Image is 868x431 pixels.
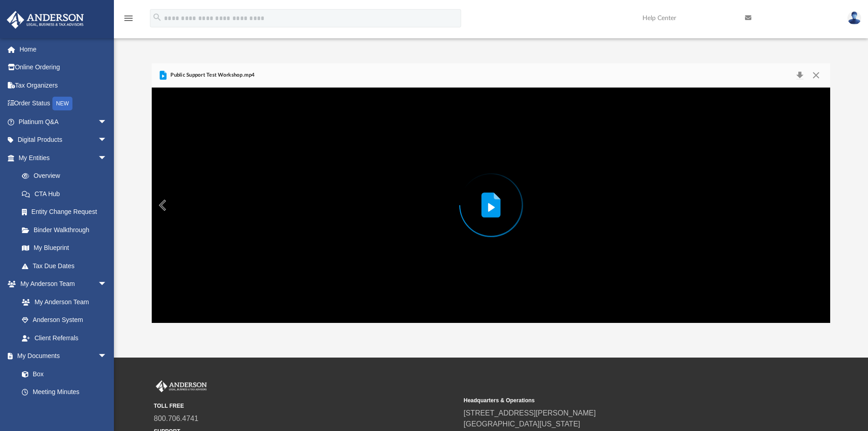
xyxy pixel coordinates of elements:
a: My Anderson Team [13,293,112,311]
a: Entity Change Request [13,203,121,221]
a: Digital Productsarrow_drop_down [6,131,121,149]
a: My Blueprint [13,239,116,257]
span: arrow_drop_down [98,149,116,167]
span: arrow_drop_down [98,113,116,131]
a: Anderson System [13,311,116,329]
a: 800.706.4741 [154,415,199,422]
a: CTA Hub [13,185,121,203]
small: TOLL FREE [154,402,457,410]
a: [STREET_ADDRESS][PERSON_NAME] [464,409,596,417]
a: Overview [13,167,121,185]
button: Download [791,69,808,82]
a: Tax Due Dates [13,257,121,275]
span: arrow_drop_down [98,275,116,294]
a: Client Referrals [13,329,116,347]
a: Platinum Q&Aarrow_drop_down [6,113,121,131]
img: User Pic [847,11,861,25]
a: Meeting Minutes [13,383,116,401]
div: Preview [152,63,831,323]
a: menu [123,17,134,24]
img: Anderson Advisors Platinum Portal [154,380,209,392]
a: My Anderson Teamarrow_drop_down [6,275,116,293]
i: menu [123,13,134,24]
a: Home [6,40,121,58]
a: Order StatusNEW [6,94,121,113]
a: Box [13,365,112,383]
a: My Documentsarrow_drop_down [6,347,116,365]
i: search [152,12,162,22]
span: Public Support Test Workshop.mp4 [169,71,255,79]
span: arrow_drop_down [98,347,116,366]
button: Close [808,69,824,82]
img: Anderson Advisors Platinum Portal [4,11,87,29]
a: Online Ordering [6,58,121,77]
button: Previous File [152,192,172,218]
a: [GEOGRAPHIC_DATA][US_STATE] [464,420,580,428]
span: arrow_drop_down [98,131,116,150]
small: Headquarters & Operations [464,396,767,405]
div: NEW [52,97,72,110]
a: Binder Walkthrough [13,221,121,239]
a: My Entitiesarrow_drop_down [6,149,121,167]
a: Tax Organizers [6,76,121,94]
